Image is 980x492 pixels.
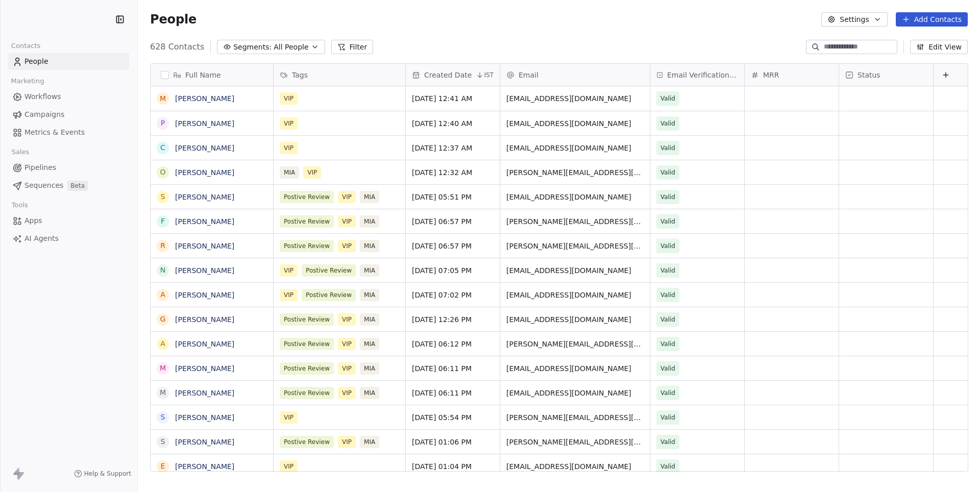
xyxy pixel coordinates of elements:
span: MRR [763,70,779,80]
span: Valid [660,241,675,251]
span: Valid [660,167,675,178]
span: [DATE] 06:57 PM [412,216,494,227]
a: [PERSON_NAME] [175,315,234,324]
a: Pipelines [8,159,129,176]
div: f [161,216,165,227]
a: [PERSON_NAME] [175,217,234,226]
div: m [160,363,166,374]
div: s [161,412,165,423]
div: Full Name [151,64,273,86]
div: M [160,93,166,104]
button: Edit View [910,40,968,54]
span: [DATE] 07:02 PM [412,290,494,300]
div: E [161,461,165,472]
span: MIA [360,313,379,326]
span: [EMAIL_ADDRESS][DOMAIN_NAME] [506,290,644,300]
span: Valid [660,388,675,398]
div: a [160,338,165,349]
a: [PERSON_NAME] [175,389,234,397]
span: IST [484,71,494,79]
a: [PERSON_NAME] [175,364,234,373]
span: VIP [280,460,298,473]
div: grid [274,86,969,472]
span: Beta [67,181,88,191]
button: Filter [331,40,374,54]
span: [PERSON_NAME][EMAIL_ADDRESS][PERSON_NAME][DOMAIN_NAME] [506,241,644,251]
span: VIP [338,215,356,228]
span: [PERSON_NAME][EMAIL_ADDRESS][DOMAIN_NAME] [506,339,644,349]
span: VIP [338,362,356,375]
span: People [24,56,48,67]
span: [DATE] 07:05 PM [412,265,494,276]
span: [DATE] 06:57 PM [412,241,494,251]
span: [DATE] 12:26 PM [412,314,494,325]
a: [PERSON_NAME] [175,193,234,201]
span: [DATE] 01:04 PM [412,461,494,472]
span: [EMAIL_ADDRESS][DOMAIN_NAME] [506,461,644,472]
span: MIA [360,240,379,252]
a: [PERSON_NAME] [175,242,234,250]
span: VIP [280,117,298,130]
span: MIA [360,436,379,448]
span: Segments: [233,42,272,53]
span: VIP [338,387,356,399]
span: Postive Review [280,240,334,252]
span: [PERSON_NAME][EMAIL_ADDRESS][PERSON_NAME][DOMAIN_NAME] [506,167,644,178]
a: [PERSON_NAME] [175,413,234,422]
span: VIP [280,411,298,424]
div: MRR [745,64,839,86]
span: [DATE] 05:51 PM [412,192,494,202]
span: VIP [280,289,298,301]
span: Postive Review [280,436,334,448]
span: Postive Review [280,387,334,399]
span: [DATE] 12:32 AM [412,167,494,178]
span: Valid [660,461,675,472]
span: AI Agents [24,233,59,244]
span: [DATE] 06:11 PM [412,363,494,374]
div: m [160,387,166,398]
span: Valid [660,143,675,153]
span: Tags [292,70,308,80]
a: Campaigns [8,106,129,123]
div: grid [151,86,274,472]
div: O [160,167,165,178]
span: [PERSON_NAME][EMAIL_ADDRESS][DOMAIN_NAME] [506,216,644,227]
span: Marketing [7,73,48,89]
span: 628 Contacts [150,41,204,53]
span: Postive Review [280,215,334,228]
span: [EMAIL_ADDRESS][DOMAIN_NAME] [506,314,644,325]
a: [PERSON_NAME] [175,291,234,299]
span: [DATE] 01:06 PM [412,437,494,447]
a: [PERSON_NAME] [175,168,234,177]
div: Email [500,64,650,86]
span: Valid [660,437,675,447]
a: [PERSON_NAME] [175,119,234,128]
span: [DATE] 05:54 PM [412,412,494,423]
span: [EMAIL_ADDRESS][DOMAIN_NAME] [506,388,644,398]
span: Valid [660,412,675,423]
a: Workflows [8,88,129,105]
a: People [8,53,129,70]
span: Contacts [7,38,45,54]
a: [PERSON_NAME] [175,266,234,275]
span: Valid [660,290,675,300]
span: [DATE] 06:12 PM [412,339,494,349]
div: S [161,436,165,447]
a: Apps [8,212,129,229]
span: Campaigns [24,109,64,120]
span: MIA [360,264,379,277]
span: Postive Review [280,338,334,350]
span: MIA [360,215,379,228]
span: MIA [360,191,379,203]
div: A [160,289,165,300]
button: Settings [821,12,887,27]
span: Help & Support [84,470,131,478]
a: [PERSON_NAME] [175,462,234,471]
span: Valid [660,265,675,276]
span: MIA [360,387,379,399]
span: VIP [280,264,298,277]
span: Postive Review [280,191,334,203]
a: [PERSON_NAME] [175,340,234,348]
span: MIA [360,362,379,375]
a: [PERSON_NAME] [175,144,234,152]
